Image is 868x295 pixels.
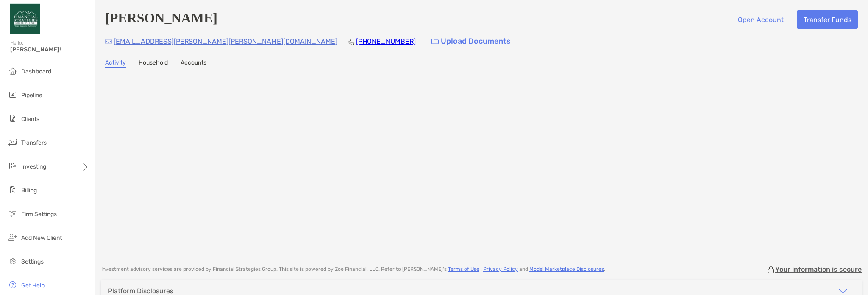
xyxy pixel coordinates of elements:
h4: [PERSON_NAME] [105,10,217,29]
span: Investing [21,163,46,170]
button: Open Account [731,10,790,29]
img: Zoe Logo [10,3,40,34]
span: Billing [21,187,37,194]
button: Transfer Funds [797,10,858,29]
span: Settings [21,258,44,265]
a: Household [139,59,168,68]
a: Accounts [181,59,206,68]
img: get-help icon [8,280,18,290]
img: button icon [431,39,439,45]
span: Transfers [21,139,47,146]
p: Your information is secure [775,265,862,273]
span: Firm Settings [21,211,57,218]
img: pipeline icon [8,90,18,100]
img: Phone Icon [348,38,354,45]
img: investing icon [8,161,18,171]
a: Upload Documents [426,32,516,51]
img: settings icon [8,256,18,266]
img: Email Icon [105,39,112,44]
img: billing icon [8,185,18,195]
a: Terms of Use [448,266,479,272]
span: Get Help [21,282,45,289]
span: [PERSON_NAME]! [10,46,89,53]
img: firm-settings icon [8,208,18,219]
a: Model Marketplace Disclosures [529,266,604,272]
a: Activity [105,59,126,68]
a: [PHONE_NUMBER] [356,37,416,45]
p: Investment advisory services are provided by Financial Strategies Group . This site is powered by... [101,266,605,273]
span: Clients [21,115,39,123]
img: add_new_client icon [8,232,18,242]
img: transfers icon [8,137,18,147]
div: Platform Disclosures [108,287,173,295]
img: clients icon [8,113,18,124]
a: Privacy Policy [483,266,518,272]
span: Dashboard [21,68,51,75]
p: [EMAIL_ADDRESS][PERSON_NAME][PERSON_NAME][DOMAIN_NAME] [114,36,337,47]
span: Pipeline [21,92,42,99]
span: Add New Client [21,234,62,242]
img: dashboard icon [8,66,18,76]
